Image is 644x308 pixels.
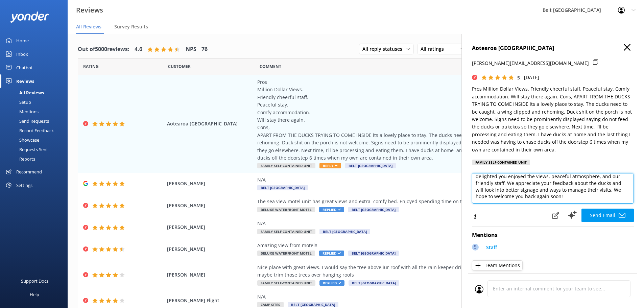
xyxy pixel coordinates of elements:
[288,302,338,307] span: Belt [GEOGRAPHIC_DATA]
[4,145,68,154] a: Requests Sent
[472,173,634,204] textarea: Thank you so much for your wonderful review, Aotearoa! We're delighted you enjoyed the views, pea...
[83,63,99,70] span: Date
[257,176,565,184] div: N/A
[472,85,634,153] p: Pros Million Dollar Views. Friendly cheerful staff. Peaceful stay. Comfy accommodation. Will stay...
[167,202,254,209] span: [PERSON_NAME]
[257,78,565,162] div: Pros Million Dollar Views. Friendly cheerful staff. Peaceful stay. Comfy accommodation. Will stay...
[16,34,29,47] div: Home
[4,154,68,164] a: Reports
[4,97,31,107] div: Setup
[257,251,315,256] span: Deluxe Waterfront Motel
[472,260,523,270] button: Team Mentions
[257,185,308,190] span: Belt [GEOGRAPHIC_DATA]
[78,45,129,54] h4: Out of 5000 reviews:
[4,88,44,97] div: All Reviews
[257,220,565,227] div: N/A
[421,45,448,53] span: All ratings
[4,145,48,154] div: Requests Sent
[135,45,142,54] h4: 4.6
[257,293,565,301] div: N/A
[76,5,103,16] h3: Reviews
[257,198,565,205] div: The sea view motel unit has great views and extra comfy bed. Enjoyed spending time on the porch.
[260,63,281,70] span: Question
[348,207,399,212] span: Belt [GEOGRAPHIC_DATA]
[30,288,39,301] div: Help
[517,74,520,81] span: 5
[4,116,49,126] div: Send Requests
[114,23,148,30] span: Survey Results
[345,163,396,168] span: Belt [GEOGRAPHIC_DATA]
[319,251,344,256] span: Replied
[4,154,35,164] div: Reports
[257,207,315,212] span: Deluxe Waterfront Motel
[472,44,634,53] h4: Aotearoa [GEOGRAPHIC_DATA]
[257,229,315,234] span: Family Self-Contained Unit
[319,280,344,286] span: Replied
[16,47,28,61] div: Inbox
[16,179,32,192] div: Settings
[581,209,634,222] button: Send Email
[472,244,479,251] div: S
[4,107,68,116] a: Mentions
[319,229,370,234] span: Belt [GEOGRAPHIC_DATA]
[4,135,68,145] a: Showcase
[4,88,68,97] a: All Reviews
[472,160,530,165] div: Family Self-Contained Unit
[167,223,254,231] span: [PERSON_NAME]
[624,44,630,51] button: Close
[167,180,254,187] span: [PERSON_NAME]
[472,231,634,240] h4: Mentions
[483,244,497,253] a: Staff
[201,45,208,54] h4: 76
[319,163,341,168] span: Reply
[21,274,48,288] div: Support Docs
[472,60,589,67] p: [PERSON_NAME][EMAIL_ADDRESS][DOMAIN_NAME]
[4,126,54,135] div: Record Feedback
[167,245,254,253] span: [PERSON_NAME]
[4,116,68,126] a: Send Requests
[16,61,33,74] div: Chatbot
[362,45,406,53] span: All reply statuses
[167,120,254,127] span: Aotearoa [GEOGRAPHIC_DATA]
[168,63,191,70] span: Date
[76,23,101,30] span: All Reviews
[348,251,399,256] span: Belt [GEOGRAPHIC_DATA]
[319,207,344,212] span: Replied
[257,302,284,307] span: Camp Sites
[16,74,34,88] div: Reviews
[475,285,483,293] img: user_profile.svg
[167,271,254,279] span: [PERSON_NAME]
[257,264,565,279] div: Nice place with great views. I would say the tree above iur roof with all the rain keeper drippin...
[4,135,39,145] div: Showcase
[524,74,539,81] p: [DATE]
[349,280,399,286] span: Belt [GEOGRAPHIC_DATA]
[4,97,68,107] a: Setup
[4,126,68,135] a: Record Feedback
[10,11,49,23] img: yonder-white-logo.png
[4,107,39,116] div: Mentions
[16,165,42,179] div: Recommend
[167,297,254,304] span: [PERSON_NAME] Flight
[257,163,315,168] span: Family Self-Contained Unit
[486,244,497,251] p: Staff
[186,45,196,54] h4: NPS
[257,242,565,249] div: Amazing view from motel!!
[257,280,315,286] span: Family Self-Contained Unit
